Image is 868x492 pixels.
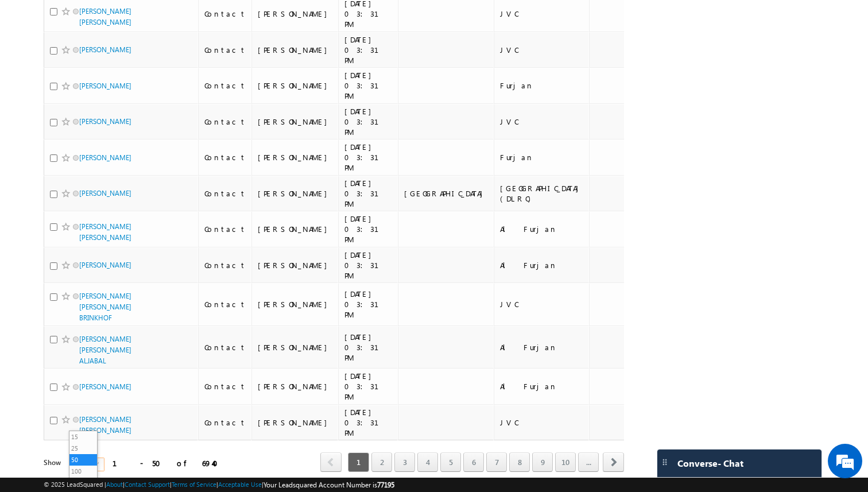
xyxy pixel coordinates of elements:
[204,260,246,270] div: Contact
[344,332,393,363] div: [DATE] 03:31 PM
[258,117,333,127] div: [PERSON_NAME]
[344,106,393,137] div: [DATE] 03:31 PM
[258,260,333,270] div: [PERSON_NAME]
[79,153,131,162] a: [PERSON_NAME]
[404,188,489,199] div: [GEOGRAPHIC_DATA]
[263,481,394,489] span: Your Leadsquared Account Number is
[344,407,393,438] div: [DATE] 03:31 PM
[204,117,246,127] div: Contact
[258,188,333,199] div: [PERSON_NAME]
[79,335,131,365] a: [PERSON_NAME] [PERSON_NAME] ALJABAL
[500,152,584,162] div: Furjan
[218,481,262,488] a: Acceptable Use
[258,80,333,91] div: [PERSON_NAME]
[486,452,507,472] a: 7
[555,452,576,472] a: 10
[204,224,246,234] div: Contact
[532,452,553,472] a: 9
[500,224,584,234] div: Al Furjan
[500,260,584,270] div: Al Furjan
[578,452,599,472] a: ...
[371,452,392,472] a: 2
[204,299,246,309] div: Contact
[79,261,131,269] a: [PERSON_NAME]
[500,80,584,91] div: Furjan
[500,9,584,19] div: JVC
[258,381,333,392] div: [PERSON_NAME]
[79,292,131,322] a: [PERSON_NAME] [PERSON_NAME] BRINKHOF
[500,417,584,428] div: JVC
[79,7,131,26] a: [PERSON_NAME] [PERSON_NAME]
[500,45,584,55] div: JVC
[44,479,394,490] span: © 2025 LeadSquared | | | | |
[344,214,393,245] div: [DATE] 03:31 PM
[463,452,484,472] a: 6
[204,342,246,352] div: Contact
[204,152,246,162] div: Contact
[660,458,669,467] img: carter-drag
[69,443,97,454] li: 25
[603,452,624,472] span: next
[79,382,131,391] a: [PERSON_NAME]
[79,222,131,242] a: [PERSON_NAME] [PERSON_NAME]
[344,250,393,281] div: [DATE] 03:31 PM
[204,381,246,392] div: Contact
[348,452,369,472] span: 1
[344,178,393,209] div: [DATE] 03:31 PM
[603,454,624,472] a: next
[79,117,131,126] a: [PERSON_NAME]
[500,183,584,204] div: [GEOGRAPHIC_DATA] (DLRC)
[95,461,104,466] span: select
[500,299,584,309] div: JVC
[344,142,393,173] div: [DATE] 03:31 PM
[320,454,342,472] a: prev
[113,456,225,470] div: 1 - 50 of 6940
[204,188,246,199] div: Contact
[509,452,530,472] a: 8
[258,152,333,162] div: [PERSON_NAME]
[344,70,393,101] div: [DATE] 03:31 PM
[79,82,131,90] a: [PERSON_NAME]
[500,117,584,127] div: JVC
[258,9,333,19] div: [PERSON_NAME]
[106,481,123,488] a: About
[320,452,342,472] span: prev
[204,80,246,91] div: Contact
[258,299,333,309] div: [PERSON_NAME]
[394,452,415,472] a: 3
[344,289,393,320] div: [DATE] 03:31 PM
[204,45,246,55] div: Contact
[69,466,97,477] li: 100
[69,431,97,443] li: 15
[677,458,743,468] span: Converse - Chat
[500,381,584,392] div: Al Furjan
[377,481,394,489] span: 77195
[69,477,97,489] li: 200
[440,452,461,472] a: 5
[204,417,246,428] div: Contact
[125,481,170,488] a: Contact Support
[79,415,131,435] a: [PERSON_NAME] [PERSON_NAME]
[417,452,438,472] a: 4
[172,481,216,488] a: Terms of Service
[500,342,584,352] div: Al Furjan
[258,342,333,352] div: [PERSON_NAME]
[258,417,333,428] div: [PERSON_NAME]
[204,9,246,19] div: Contact
[79,45,131,54] a: [PERSON_NAME]
[344,371,393,402] div: [DATE] 03:31 PM
[69,454,97,466] li: 50
[258,224,333,234] div: [PERSON_NAME]
[44,458,67,468] div: Show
